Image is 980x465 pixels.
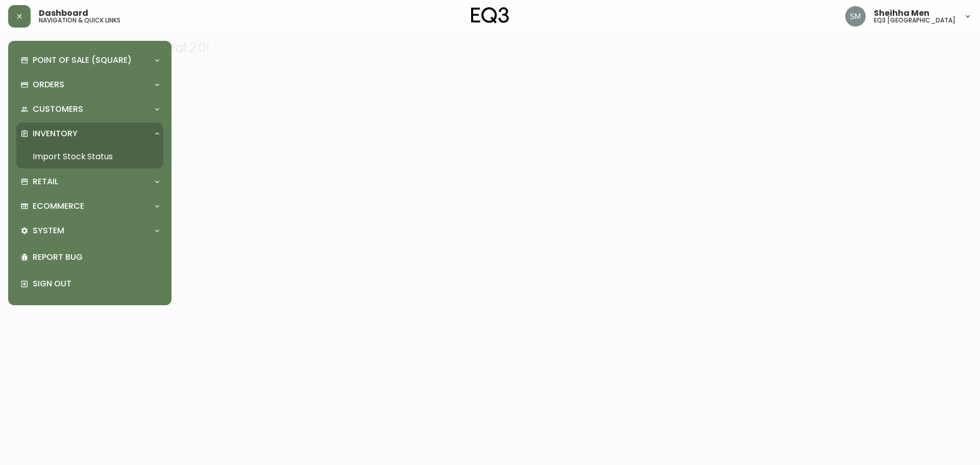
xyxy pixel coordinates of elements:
p: Report Bug [33,252,159,263]
p: Retail [33,176,58,187]
img: logo [471,7,509,23]
p: Point of Sale (Square) [33,55,132,66]
p: Orders [33,79,64,90]
div: Inventory [16,123,163,145]
div: Ecommerce [16,195,163,217]
span: Dashboard [39,9,88,17]
div: Point of Sale (Square) [16,49,163,71]
div: Report Bug [16,244,163,271]
div: Retail [16,170,163,193]
p: Customers [33,104,83,115]
h5: navigation & quick links [39,17,120,23]
p: Inventory [33,128,78,139]
div: System [16,219,163,242]
img: cfa6f7b0e1fd34ea0d7b164297c1067f [845,6,866,27]
p: Sign Out [33,278,159,289]
a: Import Stock Status [16,145,163,168]
div: Sign Out [16,271,163,297]
p: System [33,225,64,236]
div: Orders [16,74,163,96]
h5: eq3 [GEOGRAPHIC_DATA] [874,17,955,23]
p: Ecommerce [33,201,84,212]
div: Customers [16,98,163,120]
span: Sheihha Men [874,9,929,17]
